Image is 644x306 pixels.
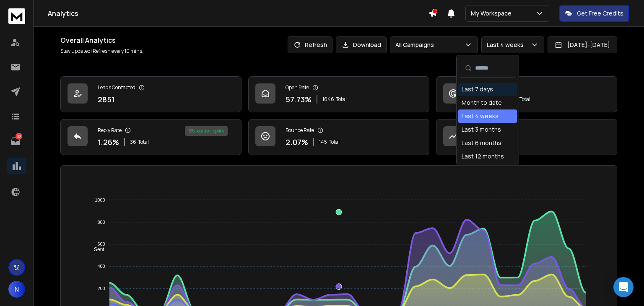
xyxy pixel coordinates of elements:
[329,139,340,145] span: Total
[288,36,332,53] button: Refresh
[305,41,327,49] p: Refresh
[95,197,105,202] tspan: 1000
[336,36,387,53] button: Download
[436,119,617,155] a: Opportunities2$200
[395,41,437,49] p: All Campaigns
[98,127,122,134] p: Reply Rate
[353,41,381,49] p: Download
[8,281,25,298] button: N
[8,8,25,24] img: logo
[88,246,104,252] span: Sent
[185,126,228,136] div: 6 % positive replies
[286,84,309,91] p: Open Rate
[98,93,115,105] p: 2851
[319,139,327,145] span: 145
[613,277,634,297] div: Open Intercom Messenger
[60,119,241,155] a: Reply Rate1.26%36Total6% positive replies
[577,9,623,18] p: Get Free Credits
[462,152,504,161] div: Last 12 months
[559,5,629,22] button: Get Free Credits
[138,139,149,145] span: Total
[48,8,428,18] h1: Analytics
[286,127,314,134] p: Bounce Rate
[97,286,105,291] tspan: 200
[60,35,143,45] h1: Overall Analytics
[487,41,527,49] p: Last 4 weeks
[16,133,22,140] p: 30
[97,264,105,269] tspan: 400
[471,9,515,18] p: My Workspace
[248,76,429,112] a: Open Rate57.73%1646Total
[548,36,617,53] button: [DATE]-[DATE]
[286,93,312,105] p: 57.73 %
[462,85,493,93] div: Last 7 days
[248,119,429,155] a: Bounce Rate2.07%145Total
[336,96,347,103] span: Total
[7,133,24,150] a: 30
[97,220,105,225] tspan: 800
[97,242,105,247] tspan: 600
[462,125,501,134] div: Last 3 months
[462,112,499,120] div: Last 4 weeks
[436,76,617,112] a: Click Rate11.50%225Total
[462,99,502,107] div: Month to date
[322,96,334,103] span: 1646
[98,84,135,91] p: Leads Contacted
[130,139,136,145] span: 36
[462,139,501,147] div: Last 6 months
[60,76,241,112] a: Leads Contacted2851
[60,48,143,54] p: Stay updated! Refresh every 10 mins.
[98,136,119,148] p: 1.26 %
[286,136,308,148] p: 2.07 %
[519,96,530,103] span: Total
